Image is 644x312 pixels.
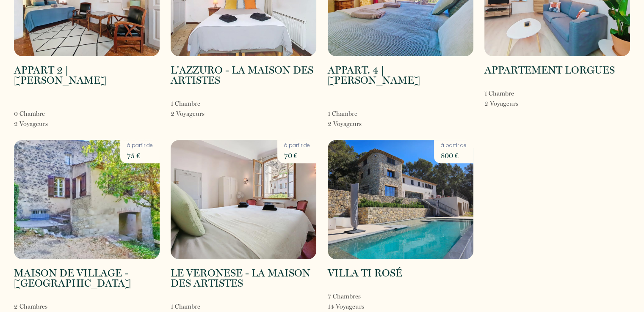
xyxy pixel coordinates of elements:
[328,301,364,312] p: 14 Voyageur
[202,110,205,118] span: s
[328,65,473,85] h2: APPART. 4 | [PERSON_NAME]
[14,119,48,129] p: 2 Voyageur
[441,142,467,150] p: à partir de
[328,291,364,301] p: 7 Chambre
[14,268,160,288] h2: MAISON DE VILLAGE - [GEOGRAPHIC_DATA]
[362,303,364,310] span: s
[14,140,160,259] img: rental-image
[328,140,473,259] img: rental-image
[14,109,48,119] p: 0 Chambre
[127,142,153,150] p: à partir de
[171,268,316,288] h2: LE VERONESE - LA MAISON DES ARTISTES
[484,88,518,99] p: 1 Chambre
[484,65,615,75] h2: APPARTEMENT LORGUES
[358,293,361,300] span: s
[284,142,310,150] p: à partir de
[484,99,518,109] p: 2 Voyageur
[441,150,467,161] p: 800 €
[171,65,316,85] h2: L'AZZURO - LA MAISON DES ARTISTES
[359,120,362,128] span: s
[14,65,160,85] h2: APPART 2 | [PERSON_NAME]
[328,119,362,129] p: 2 Voyageur
[45,303,47,310] span: s
[171,109,205,119] p: 2 Voyageur
[171,140,316,259] img: rental-image
[45,120,48,128] span: s
[171,99,205,109] p: 1 Chambre
[14,301,47,312] p: 2 Chambre
[127,150,153,161] p: 75 €
[328,109,362,119] p: 1 Chambre
[516,100,518,107] span: s
[284,150,310,161] p: 70 €
[171,301,205,312] p: 1 Chambre
[328,268,402,278] h2: VILLA TI ROSÉ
